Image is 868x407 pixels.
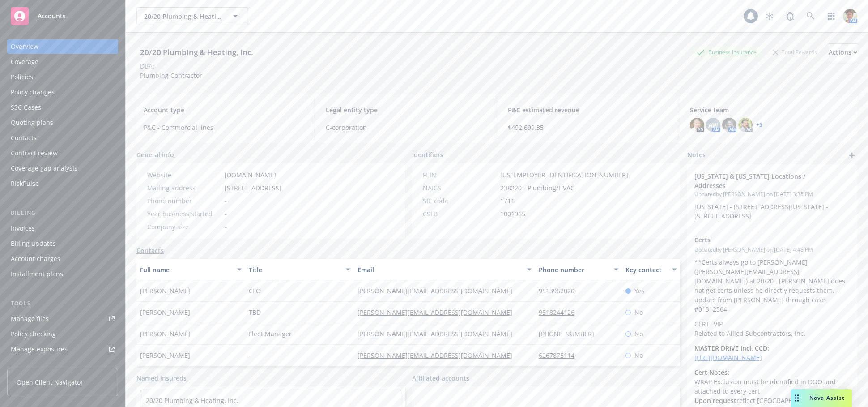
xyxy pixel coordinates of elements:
[140,61,157,71] div: DBA: -
[694,171,827,190] span: [US_STATE] & [US_STATE] Locations / Addresses
[140,265,232,274] div: Full name
[326,105,486,115] span: Legal entity type
[7,4,118,29] a: Accounts
[225,196,227,206] span: -
[11,357,69,372] div: Manage certificates
[7,70,118,84] a: Policies
[7,161,118,176] a: Coverage gap analysis
[7,327,118,341] a: Policy checking
[140,329,190,338] span: [PERSON_NAME]
[694,246,850,254] span: Updated by [PERSON_NAME] on [DATE] 4:48 PM
[756,122,762,128] a: +5
[147,196,221,206] div: Phone number
[829,43,857,61] button: Actions
[722,118,736,132] img: photo
[622,259,680,280] button: Key contact
[694,396,736,405] strong: Upon request
[11,342,68,356] div: Manage exposures
[140,71,202,80] span: Plumbing Contractor
[694,377,850,396] li: WRAP Exclusion must be identified in DOO and attached to every cert
[7,312,118,326] a: Manage files
[412,373,469,383] a: Affiliated accounts
[708,120,718,130] span: AW
[809,394,845,402] span: Nova Assist
[136,373,187,383] a: Named insureds
[423,183,497,193] div: NAICS
[7,85,118,99] a: Policy changes
[140,351,190,360] span: [PERSON_NAME]
[625,265,667,274] div: Key contact
[694,353,762,362] a: [URL][DOMAIN_NAME]
[249,265,340,274] div: Title
[7,267,118,281] a: Installment plans
[7,55,118,69] a: Coverage
[539,265,608,274] div: Phone number
[140,286,190,296] span: [PERSON_NAME]
[791,389,852,407] button: Nova Assist
[7,39,118,54] a: Overview
[694,319,850,338] p: CERT- VIP Related to Allied Subcontractors, Inc.
[144,12,221,21] span: 20/20 Plumbing & Heating, Inc.
[357,308,519,317] a: [PERSON_NAME][EMAIL_ADDRESS][DOMAIN_NAME]
[692,47,761,58] div: Business Insurance
[249,286,261,296] span: CFO
[7,357,118,372] a: Manage certificates
[802,7,820,25] a: Search
[11,312,49,326] div: Manage files
[11,146,58,160] div: Contract review
[694,235,827,244] span: Certs
[500,209,525,218] span: 1001965
[7,252,118,266] a: Account charges
[694,202,850,221] p: [US_STATE] - [STREET_ADDRESS][US_STATE] - [STREET_ADDRESS]
[11,252,60,266] div: Account charges
[843,9,857,23] img: photo
[11,236,56,251] div: Billing updates
[225,209,227,218] span: -
[354,259,535,280] button: Email
[847,150,857,161] a: add
[508,105,668,115] span: P&C estimated revenue
[147,170,221,180] div: Website
[357,330,519,338] a: [PERSON_NAME][EMAIL_ADDRESS][DOMAIN_NAME]
[225,222,227,231] span: -
[7,176,118,191] a: RiskPulse
[147,183,221,193] div: Mailing address
[690,105,850,115] span: Service team
[136,150,174,159] span: General info
[634,286,645,296] span: Yes
[11,39,38,54] div: Overview
[136,259,245,280] button: Full name
[144,105,304,115] span: Account type
[781,7,799,25] a: Report a Bug
[829,44,857,61] div: Actions
[694,190,850,198] span: Updated by [PERSON_NAME] on [DATE] 3:35 PM
[412,150,443,159] span: Identifiers
[423,196,497,206] div: SIC code
[822,7,840,25] a: Switch app
[634,308,643,317] span: No
[147,222,221,231] div: Company size
[249,351,251,360] span: -
[7,299,118,308] div: Tools
[11,85,55,99] div: Policy changes
[225,171,276,179] a: [DOMAIN_NAME]
[634,351,643,360] span: No
[768,47,821,58] div: Total Rewards
[535,259,622,280] button: Phone number
[140,308,190,317] span: [PERSON_NAME]
[11,55,38,69] div: Coverage
[7,116,118,130] a: Quoting plans
[38,13,66,20] span: Accounts
[500,170,628,180] span: [US_EMPLOYER_IDENTIFICATION_NUMBER]
[7,342,118,356] span: Manage exposures
[11,161,77,176] div: Coverage gap analysis
[539,351,582,360] a: 6267875114
[136,47,257,58] div: 20/20 Plumbing & Heating, Inc.
[694,257,850,314] p: **Certs always go to [PERSON_NAME] ([PERSON_NAME][EMAIL_ADDRESS][DOMAIN_NAME]) at 20/20 . [PERSON...
[225,183,281,193] span: [STREET_ADDRESS]
[634,329,643,338] span: No
[249,308,261,317] span: TBD
[539,330,601,338] a: [PHONE_NUMBER]
[7,131,118,145] a: Contacts
[7,146,118,160] a: Contract review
